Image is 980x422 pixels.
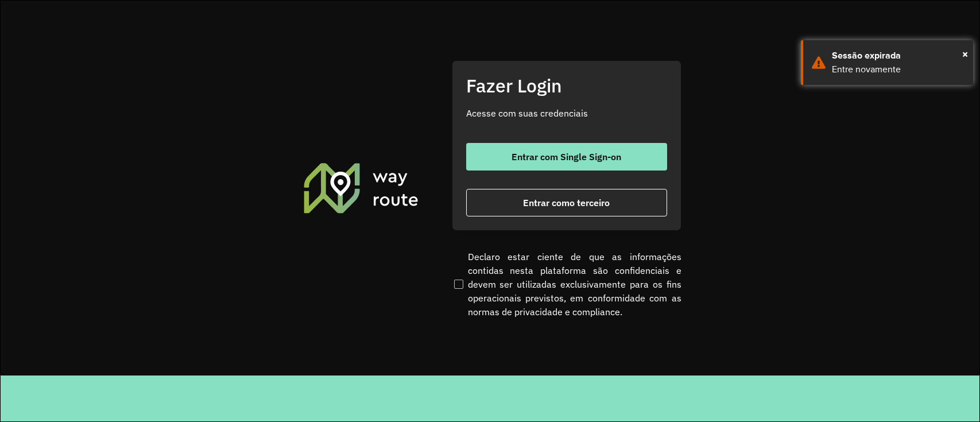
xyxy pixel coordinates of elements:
[962,45,968,63] span: ×
[466,106,667,120] p: Acesse com suas credenciais
[302,161,420,214] img: Roteirizador AmbevTech
[452,250,681,319] label: Declaro estar ciente de que as informações contidas nesta plataforma são confidenciais e devem se...
[466,189,667,216] button: button
[832,49,964,63] div: Sessão expirada
[466,75,667,96] h2: Fazer Login
[523,198,610,207] span: Entrar como terceiro
[466,143,667,171] button: button
[512,152,621,161] span: Entrar com Single Sign-on
[832,63,964,76] div: Entre novamente
[962,45,968,63] button: Close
